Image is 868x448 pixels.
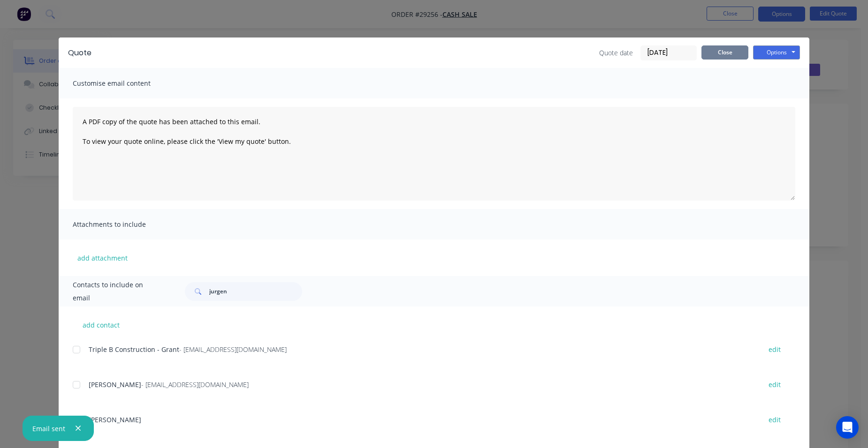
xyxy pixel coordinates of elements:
span: Attachments to include [73,218,176,231]
button: edit [763,343,786,356]
span: Contacts to include on email [73,278,161,305]
button: Close [701,45,748,60]
span: [PERSON_NAME] [89,415,141,424]
textarea: A PDF copy of the quote has been attached to this email. To view your quote online, please click ... [73,107,795,201]
input: Search... [209,282,302,301]
span: - [EMAIL_ADDRESS][DOMAIN_NAME] [179,345,287,354]
button: Options [753,45,800,60]
span: Triple B Construction - Grant [89,345,179,354]
span: Quote date [599,48,633,58]
button: edit [763,378,786,391]
div: Quote [68,47,91,59]
button: add attachment [73,251,132,265]
span: [PERSON_NAME] [89,380,141,389]
span: Customise email content [73,77,176,90]
span: - [EMAIL_ADDRESS][DOMAIN_NAME] [141,380,249,389]
div: Open Intercom Messenger [836,416,859,439]
button: edit [763,413,786,426]
button: add contact [73,318,129,332]
div: Email sent [32,424,65,433]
